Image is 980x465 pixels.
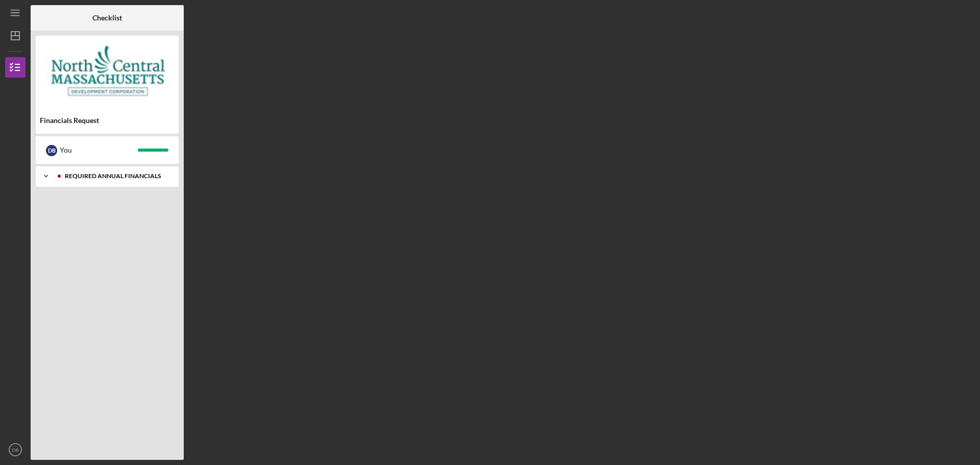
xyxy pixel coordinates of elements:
div: Required Annual Financials [65,173,166,179]
div: D B [46,145,57,156]
button: DB [5,439,26,460]
img: Product logo [36,41,179,102]
text: DB [12,447,18,453]
b: Checklist [92,14,122,22]
div: You [60,141,138,159]
div: Financials Request [40,116,175,125]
